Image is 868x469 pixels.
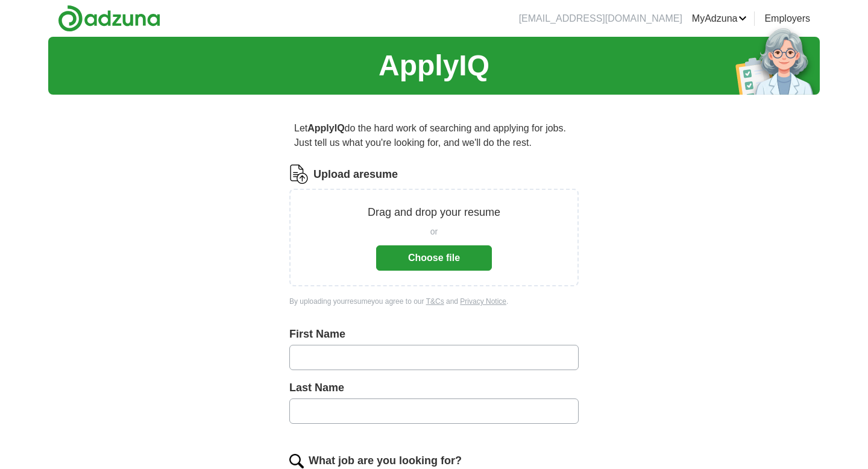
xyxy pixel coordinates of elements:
[692,11,747,26] a: MyAdzuna
[289,165,309,184] img: CV Icon
[379,44,489,87] h1: ApplyIQ
[289,454,304,468] img: search.png
[430,225,438,238] span: or
[289,296,579,307] div: By uploading your resume you agree to our and .
[289,380,579,396] label: Last Name
[368,204,500,221] p: Drag and drop your resume
[309,453,462,469] label: What job are you looking for?
[426,297,444,306] a: T&Cs
[460,297,506,306] a: Privacy Notice
[313,166,398,183] label: Upload a resume
[376,245,492,271] button: Choose file
[289,116,579,155] p: Let do the hard work of searching and applying for jobs. Just tell us what you're looking for, an...
[58,5,160,32] img: Adzuna logo
[519,11,682,26] li: [EMAIL_ADDRESS][DOMAIN_NAME]
[307,123,344,133] strong: ApplyIQ
[764,11,810,26] a: Employers
[289,326,579,342] label: First Name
